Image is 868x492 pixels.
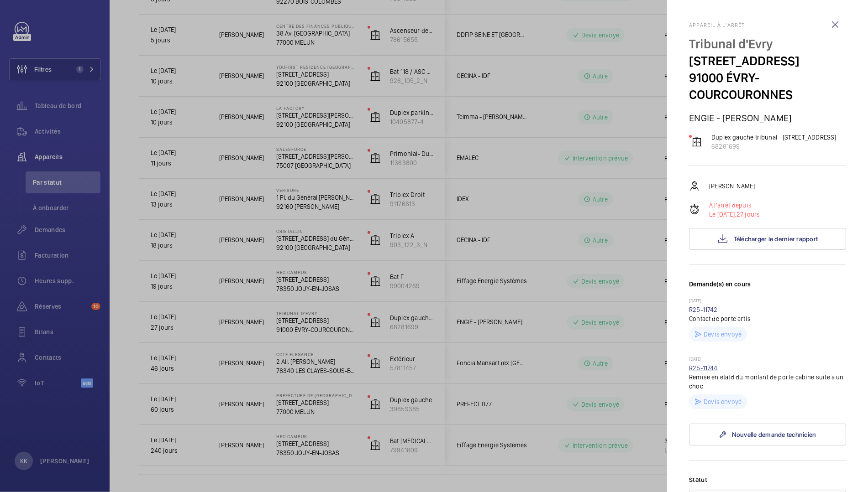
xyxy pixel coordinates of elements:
p: Contact de porte artis [689,314,846,323]
p: Duplex gauche tribunal - [STREET_ADDRESS] [711,133,836,142]
p: ENGIE - [PERSON_NAME] [689,112,846,124]
p: [PERSON_NAME] [709,181,755,191]
a: R25-11742 [689,306,718,313]
p: [DATE] [689,298,846,305]
a: R25-11744 [689,364,718,372]
p: [DATE] [689,356,846,363]
p: 91000 ÉVRY-COURCOURONNES [689,69,846,103]
p: Devis envoyé [704,397,742,406]
button: Télécharger le dernier rapport [689,228,846,250]
img: elevator.svg [691,136,702,147]
p: [STREET_ADDRESS] [689,52,846,69]
span: Télécharger le dernier rapport [734,235,818,243]
h2: Appareil à l'arrêt [689,22,846,28]
a: Nouvelle demande technicien [689,424,846,445]
h3: Demande(s) en cours [689,280,846,298]
p: 68281699 [711,142,836,151]
p: Tribunal d'Evry [689,36,846,52]
p: Remise en etatd du montant de porte cabine suite a un choc [689,373,846,391]
p: À l'arrêt depuis [709,201,760,210]
span: Le [DATE], [709,211,736,218]
p: 27 jours [709,210,760,219]
label: Statut [689,475,846,484]
p: Devis envoyé [704,330,742,339]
